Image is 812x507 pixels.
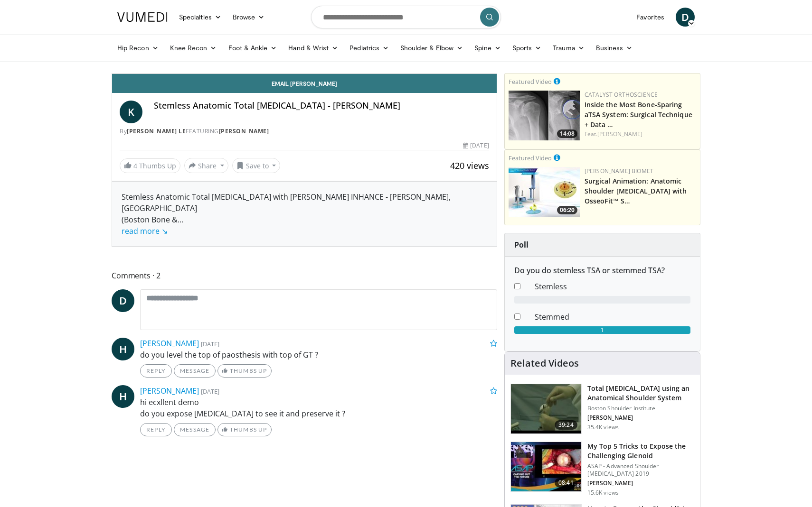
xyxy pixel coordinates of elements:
[469,38,506,57] a: Spine
[676,8,695,27] a: D
[395,38,469,57] a: Shoulder & Elbow
[509,77,552,86] small: Featured Video
[174,423,216,436] a: Message
[122,226,168,236] a: read more ↘
[509,167,580,217] a: 06:20
[587,489,619,497] p: 15.6K views
[120,101,142,123] a: K
[587,384,694,403] h3: Total [MEDICAL_DATA] using an Anatomical Shoulder System
[112,289,134,312] a: D
[112,338,134,360] a: H
[217,423,271,436] a: Thumbs Up
[201,387,219,396] small: [DATE]
[140,423,172,436] a: Reply
[590,38,639,57] a: Business
[585,176,687,205] a: Surgical Animation: Anatomic Shoulder [MEDICAL_DATA] with OsseoFit™ S…
[112,269,497,282] span: Comments 2
[514,240,529,250] strong: Poll
[585,100,692,129] a: Inside the Most Bone-Sparing aTSA System: Surgical Technique + Data …
[117,12,168,22] img: VuMedi Logo
[450,160,489,171] span: 420 views
[283,38,344,57] a: Hand & Wrist
[509,91,580,140] img: 9f15458b-d013-4cfd-976d-a83a3859932f.150x105_q85_crop-smart_upscale.jpg
[344,38,395,57] a: Pediatrics
[528,281,698,292] dd: Stemless
[133,161,137,170] span: 4
[184,158,228,173] button: Share
[509,167,580,217] img: 84e7f812-2061-4fff-86f6-cdff29f66ef4.150x105_q85_crop-smart_upscale.jpg
[140,396,497,419] p: hi ecxllent demo do you expose [MEDICAL_DATA] to see it and preserve it ?
[219,127,269,135] a: [PERSON_NAME]
[227,8,271,27] a: Browse
[112,74,497,93] a: Email [PERSON_NAME]
[547,38,590,57] a: Trauma
[127,127,186,135] a: [PERSON_NAME] Le
[587,462,694,478] p: ASAP - Advanced Shoulder [MEDICAL_DATA] 2019
[509,154,552,162] small: Featured Video
[232,158,281,173] button: Save to
[509,91,580,140] a: 14:08
[140,386,199,396] a: [PERSON_NAME]
[514,326,690,334] div: 1
[555,420,577,430] span: 39:24
[555,478,577,488] span: 08:41
[217,364,271,378] a: Thumbs Up
[631,8,670,27] a: Favorites
[585,91,658,99] a: Catalyst OrthoScience
[112,385,134,408] a: H
[510,442,694,497] a: 08:41 My Top 5 Tricks to Expose the Challenging Glenoid ASAP - Advanced Shoulder [MEDICAL_DATA] 2...
[511,442,581,491] img: b61a968a-1fa8-450f-8774-24c9f99181bb.150x105_q85_crop-smart_upscale.jpg
[585,167,653,175] a: [PERSON_NAME] Biomet
[140,349,497,360] p: do you level the top of paosthesis with top of GT ?
[510,358,579,369] h4: Related Videos
[587,414,694,422] p: [PERSON_NAME]
[223,38,283,57] a: Foot & Ankle
[510,384,694,434] a: 39:24 Total [MEDICAL_DATA] using an Anatomical Shoulder System Boston Shoulder Institute [PERSON_...
[173,8,227,27] a: Specialties
[597,130,642,138] a: [PERSON_NAME]
[585,130,696,138] div: Feat.
[587,405,694,412] p: Boston Shoulder Institute
[120,127,489,136] div: By FEATURING
[120,158,180,173] a: 4 Thumbs Up
[463,141,489,150] div: [DATE]
[528,311,698,323] dd: Stemmed
[587,442,694,461] h3: My Top 5 Tricks to Expose the Challenging Glenoid
[557,206,577,214] span: 06:20
[557,129,577,138] span: 14:08
[511,384,581,433] img: 38824_0000_3.png.150x105_q85_crop-smart_upscale.jpg
[587,479,694,487] p: [PERSON_NAME]
[507,38,548,57] a: Sports
[514,266,690,275] h6: Do you do stemless TSA or stemmed TSA?
[201,340,219,348] small: [DATE]
[140,338,199,349] a: [PERSON_NAME]
[587,424,619,431] p: 35.4K views
[140,364,172,378] a: Reply
[311,6,501,28] input: Search topics, interventions
[164,38,223,57] a: Knee Recon
[112,38,164,57] a: Hip Recon
[174,364,216,378] a: Message
[122,191,487,237] div: Stemless Anatomic Total [MEDICAL_DATA] with [PERSON_NAME] INHANCE - [PERSON_NAME], [GEOGRAPHIC_DA...
[154,101,489,111] h4: Stemless Anatomic Total [MEDICAL_DATA] - [PERSON_NAME]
